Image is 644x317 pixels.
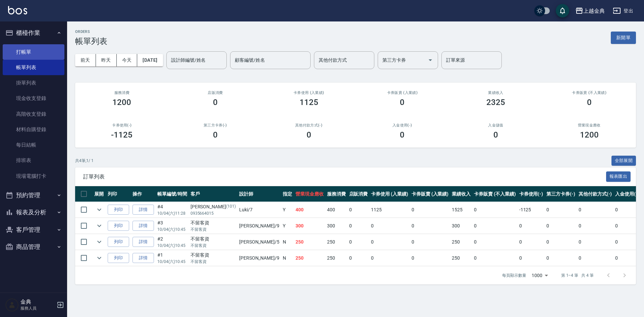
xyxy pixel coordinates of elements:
[556,4,569,17] button: save
[561,272,594,278] p: 第 1–4 筆 共 4 筆
[213,130,218,140] h3: 0
[606,171,631,182] button: 報表匯出
[3,153,64,168] a: 排班表
[545,186,577,202] th: 第三方卡券(-)
[450,234,472,250] td: 250
[472,186,517,202] th: 卡券販賣 (不入業績)
[325,250,347,266] td: 250
[347,218,370,234] td: 0
[364,91,441,95] h2: 卡券販賣 (入業績)
[132,253,154,263] a: 詳情
[347,202,370,218] td: 0
[347,186,370,202] th: 店販消費
[457,123,535,127] h2: 入金儲值
[75,54,96,66] button: 前天
[94,221,104,231] button: expand row
[177,91,254,95] h2: 店販消費
[156,186,189,202] th: 帳單編號/時間
[191,226,236,232] p: 不留客資
[606,173,631,179] a: 報表匯出
[75,30,107,34] h2: ORDERS
[486,98,505,107] h3: 2325
[518,234,545,250] td: 0
[472,234,517,250] td: 0
[410,234,450,250] td: 0
[3,137,64,153] a: 每日結帳
[94,237,104,247] button: expand row
[577,250,614,266] td: 0
[587,98,592,107] h3: 0
[518,218,545,234] td: 0
[613,234,641,250] td: 0
[213,98,218,107] h3: 0
[3,204,64,221] button: 報表及分析
[191,259,236,265] p: 不留客資
[3,91,64,106] a: 現金收支登錄
[400,98,405,107] h3: 0
[545,218,577,234] td: 0
[518,250,545,266] td: 0
[577,202,614,218] td: 0
[157,226,187,232] p: 10/04 (六) 10:45
[3,238,64,256] button: 商品管理
[550,123,628,127] h2: 營業現金應收
[294,234,325,250] td: 250
[3,75,64,91] a: 掛單列表
[75,37,107,46] h3: 帳單列表
[325,202,347,218] td: 400
[410,218,450,234] td: 0
[156,218,189,234] td: #3
[294,186,325,202] th: 營業現金應收
[281,186,294,202] th: 指定
[237,186,281,202] th: 設計師
[191,219,236,226] div: 不留客資
[237,250,281,266] td: [PERSON_NAME] /9
[613,218,641,234] td: 0
[307,130,311,140] h3: 0
[117,54,138,66] button: 今天
[281,250,294,266] td: N
[518,202,545,218] td: -1125
[580,130,599,140] h3: 1200
[3,44,64,60] a: 打帳單
[573,4,607,18] button: 上越金典
[108,237,129,247] button: 列印
[450,218,472,234] td: 300
[237,218,281,234] td: [PERSON_NAME] /9
[191,235,236,243] div: 不留客資
[94,253,104,263] button: expand row
[75,158,94,164] p: 共 4 筆, 1 / 1
[325,218,347,234] td: 300
[493,130,498,140] h3: 0
[400,130,405,140] h3: 0
[156,250,189,266] td: #1
[83,123,161,127] h2: 卡券使用(-)
[369,186,410,202] th: 卡券使用 (入業績)
[518,186,545,202] th: 卡券使用(-)
[3,168,64,184] a: 現場電腦打卡
[106,186,131,202] th: 列印
[347,234,370,250] td: 0
[281,202,294,218] td: Y
[3,187,64,204] button: 預約管理
[191,243,236,249] p: 不留客資
[5,298,19,312] img: Person
[157,210,187,216] p: 10/04 (六) 11:28
[611,32,636,44] button: 新開單
[325,234,347,250] td: 250
[157,243,187,249] p: 10/04 (六) 10:45
[20,299,55,305] h5: 金典
[156,234,189,250] td: #2
[111,130,132,140] h3: -1125
[545,202,577,218] td: 0
[191,210,236,216] p: 0935664015
[613,202,641,218] td: 0
[156,202,189,218] td: #4
[270,91,347,95] h2: 卡券使用 (入業績)
[410,202,450,218] td: 0
[20,305,55,311] p: 服務人員
[3,221,64,239] button: 客戶管理
[457,91,535,95] h2: 業績收入
[281,218,294,234] td: Y
[3,106,64,122] a: 高階收支登錄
